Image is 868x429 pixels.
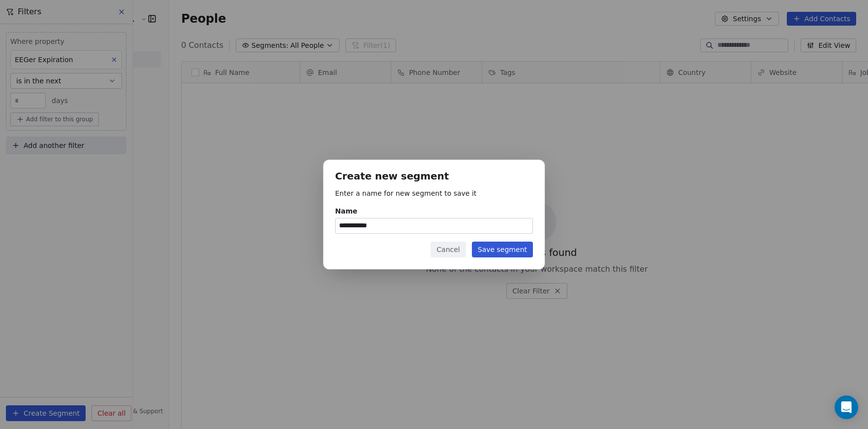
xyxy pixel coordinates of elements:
[431,242,465,257] button: Cancel
[335,206,533,216] div: Name
[336,218,532,233] input: Name
[335,188,533,198] p: Enter a name for new segment to save it
[335,172,533,182] h1: Create new segment
[472,242,533,257] button: Save segment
